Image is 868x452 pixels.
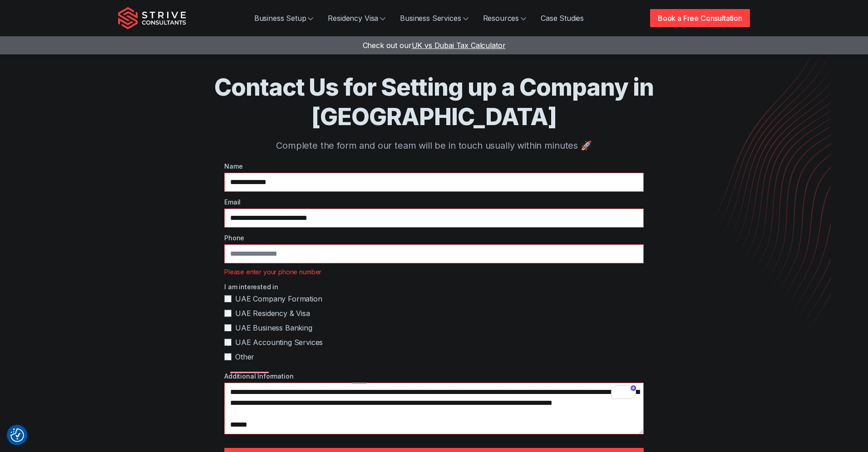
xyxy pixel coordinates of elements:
[224,233,644,243] label: Phone
[363,41,506,50] a: Check out ourUK vs Dubai Tax Calculator
[235,351,254,362] span: Other
[224,324,232,331] input: UAE Business Banking
[235,337,323,348] span: UAE Accounting Services
[247,9,321,27] a: Business Setup
[224,310,232,317] input: UAE Residency & Visa
[10,428,24,442] img: Revisit consent button
[154,139,714,152] p: Complete the form and our team will be in touch usually within minutes 🚀
[533,9,591,27] a: Case Studies
[235,322,312,333] span: UAE Business Banking
[412,41,506,50] span: UK vs Dubai Tax Calculator
[235,308,310,319] span: UAE Residency & Visa
[224,295,232,302] input: UAE Company Formation
[10,428,24,442] button: Consent Preferences
[224,353,232,360] input: Other
[321,9,393,27] a: Residency Visa
[235,293,322,304] span: UAE Company Formation
[224,383,644,434] textarea: To enrich screen reader interactions, please activate Accessibility in Grammarly extension settings
[224,371,644,381] label: Additional Information
[224,161,644,171] label: Name
[118,7,186,29] img: Strive Consultants
[393,9,475,27] a: Business Services
[154,73,714,131] h1: Contact Us for Setting up a Company in [GEOGRAPHIC_DATA]
[224,339,232,346] input: UAE Accounting Services
[224,282,644,292] label: I am interested in
[224,267,644,277] div: Please enter your phone number
[224,197,644,207] label: Email
[476,9,534,27] a: Resources
[650,9,750,27] a: Book a Free Consultation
